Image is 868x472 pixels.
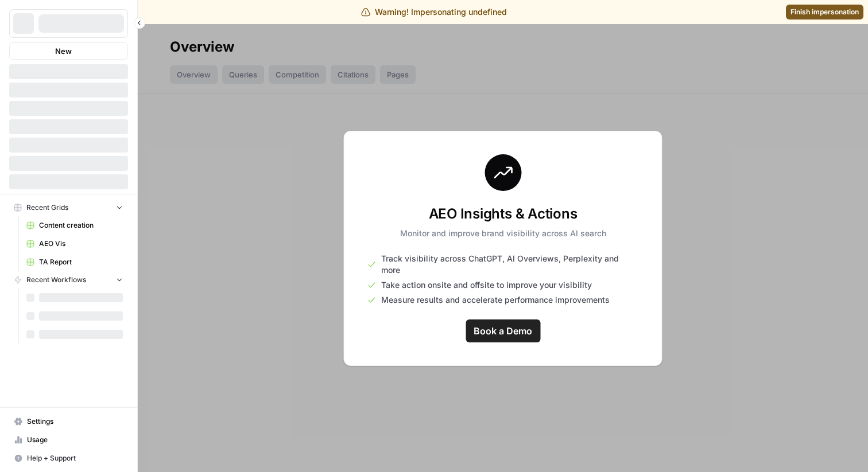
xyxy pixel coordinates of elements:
button: Recent Workflows [9,271,128,288]
button: Help + Support [9,449,128,467]
button: New [9,42,128,60]
span: Content creation [39,220,123,231]
span: Track visibility across ChatGPT, AI Overviews, Perplexity and more [381,253,639,276]
a: Book a Demo [466,319,540,342]
span: Settings [27,416,123,427]
span: Help + Support [27,453,123,463]
span: Measure results and accelerate performance improvements [381,294,610,306]
h3: AEO Insights & Actions [400,205,606,223]
span: Book a Demo [474,324,532,338]
span: Recent Workflows [26,275,86,285]
p: Monitor and improve brand visibility across AI search [400,228,606,239]
span: Take action onsite and offsite to improve your visibility [381,279,592,291]
span: Usage [27,435,123,445]
span: TA Report [39,257,123,267]
a: AEO Vis [21,235,128,253]
a: Content creation [21,216,128,235]
a: Settings [9,412,128,431]
a: Finish impersonation [786,5,863,19]
a: TA Report [21,253,128,271]
span: AEO Vis [39,239,123,249]
button: Recent Grids [9,199,128,216]
span: New [55,45,72,57]
a: Usage [9,431,128,449]
span: Finish impersonation [790,7,859,17]
span: Recent Grids [26,202,68,213]
div: Warning! Impersonating undefined [361,6,507,18]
